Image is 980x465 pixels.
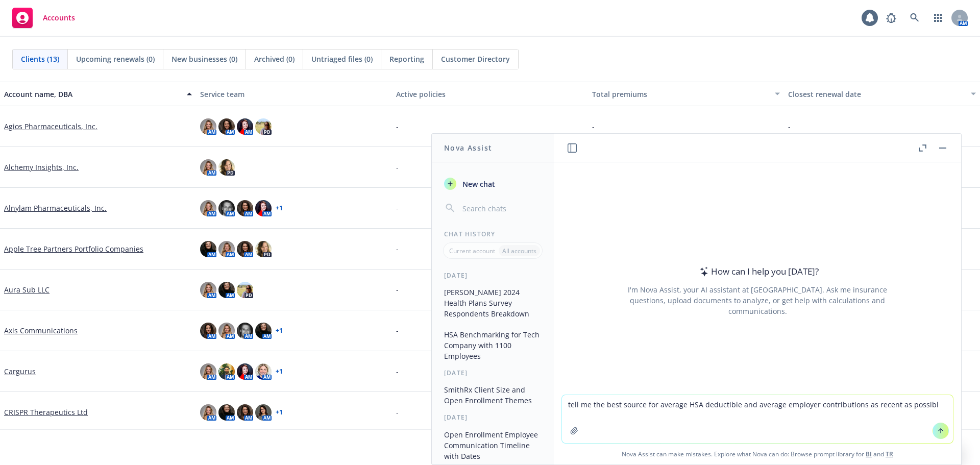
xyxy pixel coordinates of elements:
img: photo [218,404,235,421]
a: Alnylam Pharmaceuticals, Inc. [4,203,107,213]
button: Service team [196,82,392,106]
span: - [396,407,399,418]
span: Nova Assist can make mistakes. Explore what Nova can do: Browse prompt library for and [558,444,957,464]
img: photo [218,200,235,216]
textarea: tell me the best source for average HSA deductible and average employer contributions as recent a... [562,395,953,443]
a: TR [886,450,893,458]
img: photo [255,118,272,135]
img: photo [237,282,253,298]
img: photo [237,323,253,339]
img: photo [255,363,272,380]
img: photo [200,241,216,257]
span: - [396,366,399,377]
a: CRISPR Therapeutics Ltd [4,407,88,418]
span: Customer Directory [441,54,510,64]
a: Agios Pharmaceuticals, Inc. [4,121,97,132]
a: Switch app [928,8,948,28]
span: New chat [460,179,495,189]
img: photo [218,241,235,257]
button: Closest renewal date [784,82,980,106]
div: [DATE] [432,413,554,422]
span: Accounts [43,14,75,22]
a: Search [904,8,925,28]
span: New businesses (0) [171,54,237,64]
div: Chat History [432,230,554,238]
img: photo [218,363,235,380]
a: + 1 [276,369,283,375]
button: Active policies [392,82,588,106]
span: Upcoming renewals (0) [76,54,155,64]
span: Reporting [389,54,424,64]
a: Apple Tree Partners Portfolio Companies [4,243,143,254]
div: Total premiums [592,89,769,100]
a: + 1 [276,409,283,415]
a: Axis Communications [4,325,78,336]
img: photo [237,118,253,135]
a: Cargurus [4,366,36,377]
span: - [788,121,791,132]
img: photo [218,118,235,135]
div: I'm Nova Assist, your AI assistant at [GEOGRAPHIC_DATA]. Ask me insurance questions, upload docum... [614,284,901,316]
span: Archived (0) [254,54,295,64]
button: HSA Benchmarking for Tech Company with 1100 Employees [440,326,546,364]
input: Search chats [460,201,542,215]
img: photo [200,363,216,380]
a: + 1 [276,205,283,211]
p: Current account [449,247,495,255]
p: All accounts [502,247,536,255]
h1: Nova Assist [444,142,492,153]
img: photo [255,200,272,216]
div: [DATE] [432,271,554,280]
span: - [396,325,399,336]
img: photo [200,404,216,421]
button: Total premiums [588,82,784,106]
img: photo [218,323,235,339]
span: Clients (13) [21,54,59,64]
a: Alchemy Insights, Inc. [4,162,79,173]
div: Active policies [396,89,584,100]
a: + 1 [276,328,283,334]
img: photo [237,363,253,380]
img: photo [200,200,216,216]
span: - [396,162,399,173]
a: Accounts [8,4,79,32]
div: How can I help you [DATE]? [697,265,819,278]
a: Report a Bug [881,8,901,28]
img: photo [255,241,272,257]
span: - [396,243,399,254]
button: Open Enrollment Employee Communication Timeline with Dates [440,426,546,464]
img: photo [200,159,216,176]
div: [DATE] [432,369,554,377]
a: BI [866,450,872,458]
img: photo [200,282,216,298]
span: Untriaged files (0) [311,54,373,64]
button: SmithRx Client Size and Open Enrollment Themes [440,381,546,409]
span: - [592,121,595,132]
button: New chat [440,175,546,193]
img: photo [255,323,272,339]
span: - [396,203,399,213]
div: Closest renewal date [788,89,965,100]
img: photo [218,159,235,176]
img: photo [218,282,235,298]
img: photo [237,241,253,257]
div: Service team [200,89,388,100]
img: photo [237,404,253,421]
span: - [396,284,399,295]
div: Account name, DBA [4,89,181,100]
a: Aura Sub LLC [4,284,50,295]
img: photo [200,118,216,135]
img: photo [200,323,216,339]
span: - [396,121,399,132]
img: photo [255,404,272,421]
img: photo [237,200,253,216]
button: [PERSON_NAME] 2024 Health Plans Survey Respondents Breakdown [440,284,546,322]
